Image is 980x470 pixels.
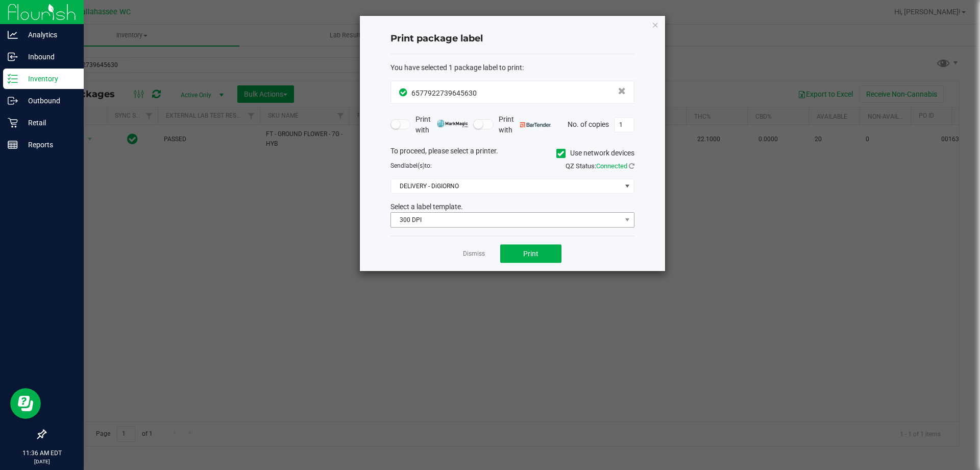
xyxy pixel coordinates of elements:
inline-svg: Inbound [8,52,18,62]
span: In Sync [399,87,409,98]
a: Dismiss [463,250,485,258]
p: Inventory [18,73,79,85]
inline-svg: Analytics [8,30,18,40]
h4: Print package label [390,32,634,46]
span: label(s) [404,162,425,169]
p: Retail [18,117,79,129]
div: To proceed, please select a printer. [383,146,642,161]
span: Print [523,250,538,258]
p: 11:36 AM EDT [5,449,79,458]
span: Print with [415,114,468,136]
p: Outbound [18,95,79,107]
inline-svg: Inventory [8,74,18,84]
img: bartender.png [520,122,551,127]
span: You have selected 1 package label to print [390,63,522,72]
inline-svg: Reports [8,140,18,150]
span: DELIVERY - DiGIORNO [391,179,621,193]
p: Inbound [18,51,79,63]
span: 300 DPI [391,213,621,227]
iframe: Resource center [10,388,41,419]
p: [DATE] [5,458,79,465]
span: No. of copies [568,120,609,128]
inline-svg: Retail [8,118,18,128]
div: Select a label template. [383,202,642,212]
p: Reports [18,139,79,151]
img: mark_magic_cybra.png [437,120,468,127]
span: 6577922739645630 [411,89,477,97]
p: Analytics [18,29,79,41]
span: Connected [596,162,627,170]
label: Use network devices [556,148,634,159]
inline-svg: Outbound [8,96,18,106]
div: : [390,62,634,73]
span: QZ Status: [566,162,634,170]
button: Print [500,244,561,263]
span: Send to: [390,162,432,169]
span: Print with [499,114,551,136]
